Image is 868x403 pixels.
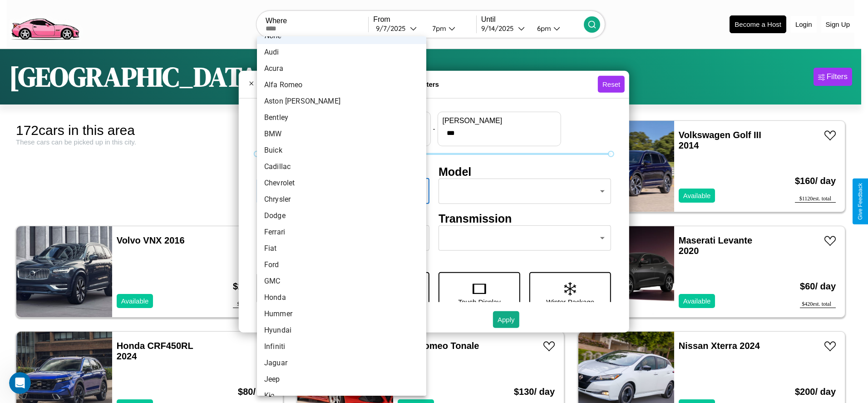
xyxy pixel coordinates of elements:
iframe: Intercom live chat [9,372,31,394]
li: Acura [257,60,426,77]
li: Honda [257,289,426,306]
li: Alfa Romeo [257,77,426,93]
li: Jeep [257,371,426,388]
li: Cadillac [257,159,426,175]
li: Chevrolet [257,175,426,191]
li: Hyundai [257,322,426,338]
li: Aston [PERSON_NAME] [257,93,426,109]
li: Ford [257,257,426,273]
li: GMC [257,273,426,289]
li: Infiniti [257,338,426,355]
li: Ferrari [257,224,426,240]
li: Fiat [257,240,426,257]
li: Dodge [257,208,426,224]
li: Audi [257,44,426,60]
li: BMW [257,126,426,142]
li: Jaguar [257,355,426,371]
li: Buick [257,142,426,159]
li: Hummer [257,306,426,322]
li: Bentley [257,109,426,126]
div: Give Feedback [857,183,863,220]
li: Chrysler [257,191,426,208]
